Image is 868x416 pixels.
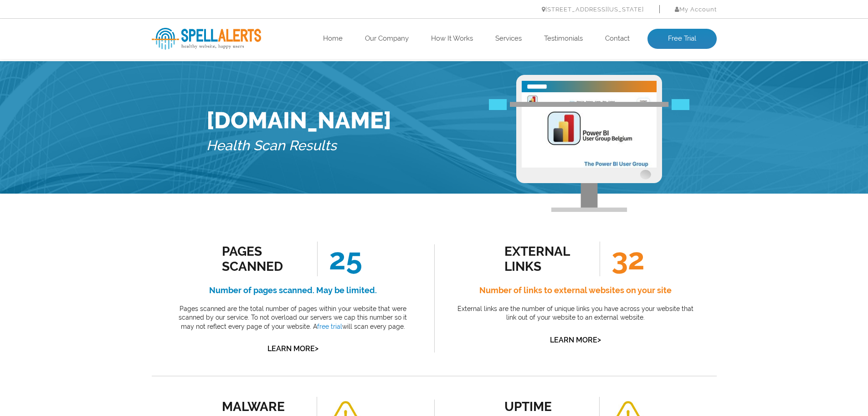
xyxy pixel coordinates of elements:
[516,75,662,212] img: Free Webiste Analysis
[455,283,696,298] h4: Number of links to external websites on your site
[315,342,318,355] span: >
[489,112,689,123] img: Free Webiste Analysis
[600,242,645,276] span: 32
[317,323,342,330] a: free trial
[597,333,601,346] span: >
[550,336,601,344] a: Learn More>
[267,344,318,353] a: Learn More>
[222,244,304,274] div: Pages Scanned
[317,242,362,276] span: 25
[172,283,414,298] h4: Number of pages scanned. May be limited.
[206,107,391,134] h1: [DOMAIN_NAME]
[206,134,391,158] h5: Health Scan Results
[504,244,587,274] div: external links
[455,305,696,322] p: External links are the number of unique links you have across your website that link out of your ...
[172,305,414,332] p: Pages scanned are the total number of pages within your website that were scanned by our service....
[522,92,657,168] img: Free Website Analysis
